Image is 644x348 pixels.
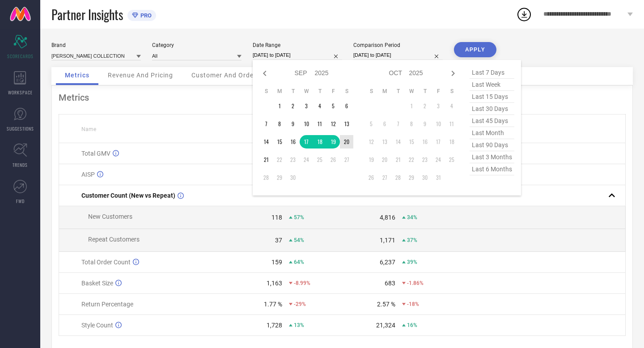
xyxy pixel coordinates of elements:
[364,88,378,95] th: Sunday
[407,259,417,265] span: 39%
[7,125,34,132] span: SUGGESTIONS
[432,88,445,95] th: Friday
[273,171,286,184] td: Mon Sep 29 2025
[407,322,417,328] span: 16%
[470,151,514,163] span: last 3 months
[16,198,25,204] span: FWD
[432,135,445,149] td: Fri Oct 17 2025
[138,12,152,19] span: PRO
[7,53,34,59] span: SCORECARDS
[385,280,395,287] div: 683
[445,117,458,131] td: Sat Oct 11 2025
[286,99,300,113] td: Tue Sep 02 2025
[259,153,273,166] td: Sun Sep 21 2025
[273,88,286,95] th: Monday
[340,135,353,149] td: Sat Sep 20 2025
[378,135,391,149] td: Mon Oct 13 2025
[326,117,340,131] td: Fri Sep 12 2025
[432,171,445,184] td: Fri Oct 31 2025
[407,280,424,286] span: -1.86%
[264,301,282,308] div: 1.77 %
[81,192,175,199] span: Customer Count (New vs Repeat)
[81,126,96,132] span: Name
[326,153,340,166] td: Fri Sep 26 2025
[516,6,532,22] div: Open download list
[405,117,418,131] td: Wed Oct 08 2025
[81,150,110,157] span: Total GMV
[405,153,418,166] td: Wed Oct 22 2025
[259,68,270,79] div: Previous month
[418,88,432,95] th: Thursday
[353,42,443,48] div: Comparison Period
[380,214,395,221] div: 4,816
[405,171,418,184] td: Wed Oct 29 2025
[13,161,28,168] span: TRENDS
[81,301,133,308] span: Return Percentage
[418,99,432,113] td: Thu Oct 02 2025
[470,139,514,151] span: last 90 days
[378,153,391,166] td: Mon Oct 20 2025
[432,99,445,113] td: Fri Oct 03 2025
[340,99,353,113] td: Sat Sep 06 2025
[259,88,273,95] th: Sunday
[300,88,313,95] th: Wednesday
[286,88,300,95] th: Tuesday
[407,237,417,243] span: 37%
[259,117,273,131] td: Sun Sep 07 2025
[271,214,282,221] div: 118
[418,117,432,131] td: Thu Oct 09 2025
[273,117,286,131] td: Mon Sep 08 2025
[300,135,313,149] td: Wed Sep 17 2025
[88,213,132,220] span: New Customers
[448,68,458,79] div: Next month
[59,92,626,103] div: Metrics
[294,280,310,286] span: -8.99%
[407,301,419,307] span: -18%
[313,88,326,95] th: Thursday
[271,259,282,266] div: 159
[313,117,326,131] td: Thu Sep 11 2025
[418,171,432,184] td: Thu Oct 30 2025
[267,322,282,329] div: 1,728
[294,237,304,243] span: 54%
[65,72,89,79] span: Metrics
[326,99,340,113] td: Fri Sep 05 2025
[267,280,282,287] div: 1,163
[391,171,405,184] td: Tue Oct 28 2025
[470,127,514,139] span: last month
[313,135,326,149] td: Thu Sep 18 2025
[300,153,313,166] td: Wed Sep 24 2025
[191,72,260,79] span: Customer And Orders
[259,171,273,184] td: Sun Sep 28 2025
[273,135,286,149] td: Mon Sep 15 2025
[259,135,273,149] td: Sun Sep 14 2025
[470,163,514,175] span: last 6 months
[340,117,353,131] td: Sat Sep 13 2025
[326,135,340,149] td: Fri Sep 19 2025
[275,237,282,244] div: 37
[88,236,140,243] span: Repeat Customers
[286,153,300,166] td: Tue Sep 23 2025
[340,88,353,95] th: Saturday
[470,115,514,127] span: last 45 days
[378,88,391,95] th: Monday
[364,171,378,184] td: Sun Oct 26 2025
[418,135,432,149] td: Thu Oct 16 2025
[380,259,395,266] div: 6,237
[445,135,458,149] td: Sat Oct 18 2025
[152,42,241,48] div: Category
[470,103,514,115] span: last 30 days
[81,259,131,266] span: Total Order Count
[273,153,286,166] td: Mon Sep 22 2025
[364,135,378,149] td: Sun Oct 12 2025
[391,117,405,131] td: Tue Oct 07 2025
[108,72,173,79] span: Revenue And Pricing
[391,135,405,149] td: Tue Oct 14 2025
[445,153,458,166] td: Sat Oct 25 2025
[405,88,418,95] th: Wednesday
[445,99,458,113] td: Sat Oct 04 2025
[364,153,378,166] td: Sun Oct 19 2025
[376,322,395,329] div: 21,324
[405,99,418,113] td: Wed Oct 01 2025
[51,5,123,24] span: Partner Insights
